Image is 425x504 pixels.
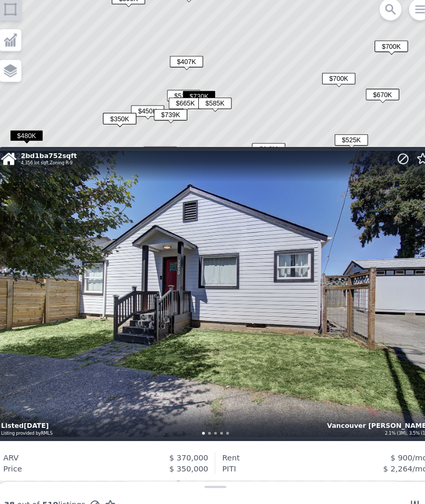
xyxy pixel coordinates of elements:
div: $700K [365,45,397,60]
div: $350K [105,114,137,130]
span: $700K [315,76,347,87]
span: 4,356 [26,160,38,165]
span: 38 [10,486,20,494]
div: $670K [357,91,389,107]
span: $ 350,000 [168,451,206,459]
span: 752 [53,152,66,159]
span: $ 370,000 [168,440,206,449]
time: 2025-08-15 04:34 [29,411,53,418]
span: $480K [16,131,48,142]
span: $670K [357,91,389,102]
div: $730K [181,93,213,108]
span: $ 900 [380,440,401,449]
div: PITI [219,450,232,460]
div: $450K [132,107,164,122]
span: $700K [365,45,397,56]
div: Price [9,450,27,460]
span: $450K [132,107,164,118]
div: $525K [327,135,359,150]
div: $530K [166,92,198,108]
span: 510 [44,486,62,494]
div: $1.3M [248,143,280,159]
div: Vancouver [PERSON_NAME] [320,410,418,418]
div: 2 bd 1 ba sqft [26,151,80,160]
div: Rent [219,439,236,450]
div: , Zoning R-9 [26,160,76,166]
img: House [7,151,22,166]
span: lot sqft [26,160,53,165]
div: $407K [169,60,201,75]
div: $480K [16,131,48,146]
span: $ 2,264 [374,451,401,459]
div: 2.1% (3M), 3.5% (1Y) [375,418,418,425]
a: House2bd1ba752sqft4,356 lot sqft,Zoning R-9Vancouver [PERSON_NAME]2.1% (3M), 3.5% (1Y)Listed[DATE... [1,147,424,467]
div: /mo [236,439,416,450]
div: Listing provided by RMLS [7,418,83,425]
span: $525K [327,135,359,146]
span: $585K [196,100,228,111]
div: $700K [315,76,347,91]
div: $665K [168,100,200,115]
span: $350K [105,114,137,125]
span: $530K [166,92,198,103]
div: out of listings [10,485,117,496]
span: $739K [154,111,186,122]
div: Listed [7,410,215,418]
span: $665K [168,100,200,111]
span: $730K [181,93,213,104]
span: $1.3M [248,143,280,154]
div: ARV [9,439,24,450]
span: $407K [169,60,201,71]
div: $585K [196,100,228,115]
div: /mo [232,450,416,460]
div: $739K [154,111,186,126]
